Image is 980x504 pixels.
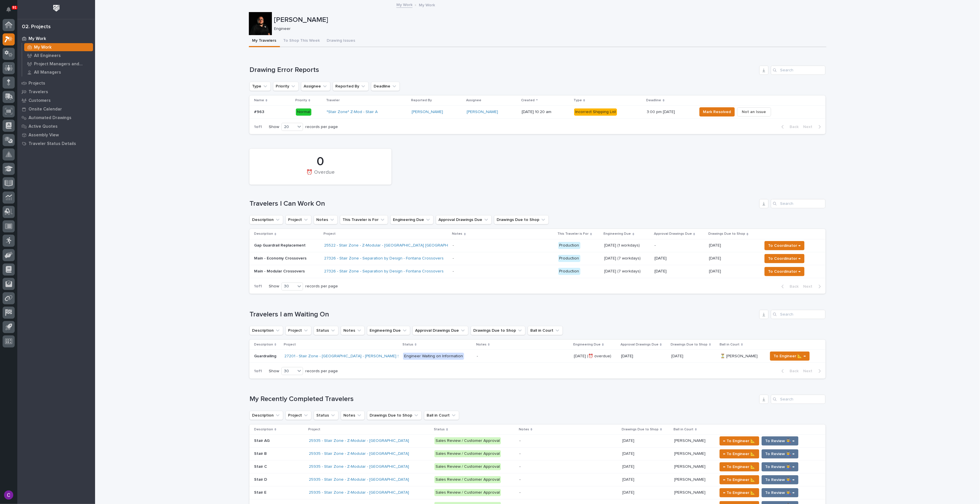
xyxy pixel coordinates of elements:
p: [DATE] [654,256,704,261]
tr: Gap Guardrail Replacement25522 - Stair Zone - Z-Modular - [GEOGRAPHIC_DATA] [GEOGRAPHIC_DATA] - P... [249,239,826,252]
p: Show [269,369,279,374]
p: All Managers [34,70,61,75]
h1: My Recently Completed Travelers [249,395,757,403]
div: - [453,243,454,248]
p: [DATE] [621,354,667,359]
a: Onsite Calendar [17,105,95,113]
p: Drawings Due to Shop [671,341,708,348]
p: [PERSON_NAME] [674,463,707,469]
p: #963 [254,108,265,114]
button: ← To Engineer 📐 [720,449,759,459]
div: 02. Projects [22,24,51,30]
button: ← To Engineer 📐 [720,488,759,497]
div: - [519,477,521,482]
input: Search [771,395,826,404]
p: ⏳ [PERSON_NAME] [720,353,759,359]
button: Back [777,124,801,129]
div: Search [771,310,826,319]
span: Back [786,124,799,129]
button: Priority [273,82,299,91]
a: 27201 - Stair Zone - [GEOGRAPHIC_DATA] - [PERSON_NAME] Shop [285,354,408,359]
a: Active Quotes [17,122,95,131]
p: Show [269,125,279,129]
div: 30 [282,283,296,289]
button: Project [285,215,311,224]
span: To Review 👨‍🏭 → [765,438,795,444]
p: Stair B [254,450,268,456]
p: - [654,243,704,248]
button: To Coordinator → [765,267,805,276]
p: Guardrailing [254,353,277,359]
p: Gap Guardrail Replacement [254,243,319,248]
span: Next [803,124,816,129]
p: Drawings Due to Shop [708,231,745,237]
button: Description [249,411,283,420]
button: To Review 👨‍🏭 → [762,488,799,497]
tr: Stair CStair C 25935 - Stair Zone - Z-Modular - [GEOGRAPHIC_DATA] Sales Review / Customer Approva... [249,460,826,473]
tr: Main - Economy Crossovers27326 - Stair Zone - Separation by Design - Fontana Crossovers - Product... [249,252,826,265]
a: Traveler Status Details [17,139,95,148]
button: ← To Engineer 📐 [720,436,759,446]
p: My Work [419,1,435,8]
p: Stair AG [254,437,271,443]
a: All Engineers [22,51,95,60]
a: [PERSON_NAME] [467,110,498,114]
div: 20 [282,124,296,130]
tr: Stair BStair B 25935 - Stair Zone - Z-Modular - [GEOGRAPHIC_DATA] Sales Review / Customer Approva... [249,447,826,460]
p: [PERSON_NAME] [674,450,707,456]
a: *Stair Zone* Z-Mod - Stair A [327,110,378,114]
button: Project [285,411,311,420]
span: Mark Resolved [703,108,731,115]
button: users-avatar [3,489,15,501]
p: Status [402,341,413,348]
p: [DATE] [623,450,636,456]
p: [DATE] 10:20 am [522,110,570,114]
div: - [519,438,521,443]
p: Stair C [254,463,268,469]
h1: Drawing Error Reports [249,66,757,74]
a: 27326 - Stair Zone - Separation by Design - Fontana Crossovers [324,256,444,261]
button: Approval Drawings Due [413,326,468,335]
p: Traveler [326,97,340,104]
span: ← To Engineer 📐 [723,450,756,457]
p: Project [284,341,296,348]
a: Travelers [17,87,95,96]
p: Traveler Status Details [29,141,76,146]
p: Customers [29,98,51,103]
a: 27326 - Stair Zone - Separation by Design - Fontana Crossovers [324,269,444,274]
button: Reported By [333,82,369,91]
span: ← To Engineer 📐 [723,463,756,470]
input: Search [771,66,826,75]
p: Main - Modular Crossovers [254,269,319,274]
button: Back [777,369,801,374]
p: Stair E [254,489,268,495]
span: ← To Engineer 📐 [723,476,756,483]
span: Back [786,284,799,289]
button: To Review 👨‍🏭 → [762,462,799,471]
div: Incorrect Shipping List [574,108,617,116]
button: To Coordinator → [765,254,805,263]
div: - [453,269,454,274]
p: Main - Economy Crossovers [254,256,319,261]
span: To Review 👨‍🏭 → [765,489,795,496]
tr: Main - Modular Crossovers27326 - Stair Zone - Separation by Design - Fontana Crossovers - Product... [249,265,826,278]
p: [PERSON_NAME] [674,437,707,443]
button: Notes [341,326,365,335]
p: Drawings Due to Shop [622,426,659,433]
p: Assembly View [29,133,59,138]
div: Sales Review / Customer Approval [434,450,501,457]
button: Drawings Due to Shop [471,326,525,335]
tr: Stair EStair E 25935 - Stair Zone - Z-Modular - [GEOGRAPHIC_DATA] Sales Review / Customer Approva... [249,486,826,499]
button: To Review 👨‍🏭 → [762,475,799,484]
p: [DATE] [623,476,636,482]
p: [DATE] [654,269,704,274]
p: records per page [305,369,338,374]
p: Assignee [466,97,481,104]
button: Drawings Due to Shop [494,215,549,224]
button: ← To Engineer 📐 [720,462,759,471]
button: Type [249,82,271,91]
div: Sales Review / Customer Approval [434,489,501,496]
p: [DATE] (1 workdays) [604,243,650,248]
p: Projects [29,81,45,86]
